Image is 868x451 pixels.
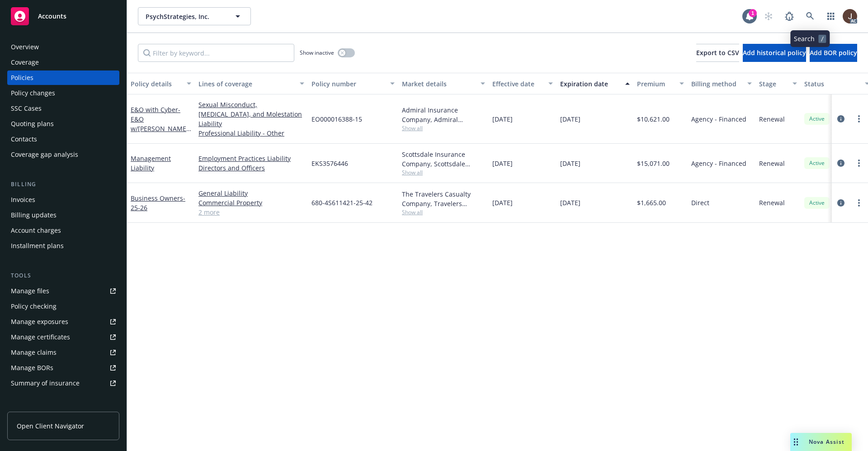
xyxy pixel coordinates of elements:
[311,198,373,207] span: 680-4S611421-25-42
[560,198,580,207] span: [DATE]
[11,376,80,390] div: Summary of insurance
[492,198,513,207] span: [DATE]
[11,70,33,85] div: Policies
[691,159,746,168] span: Agency - Financed
[11,147,78,162] div: Coverage gap analysis
[11,284,49,298] div: Manage files
[11,239,64,253] div: Installment plans
[402,208,485,216] span: Show all
[743,44,806,62] button: Add historical policy
[7,223,119,238] a: Account charges
[11,86,55,100] div: Policy changes
[7,70,119,85] a: Policies
[402,169,485,176] span: Show all
[11,193,35,207] div: Invoices
[560,79,620,89] div: Expiration date
[835,197,846,208] a: circleInformation
[11,361,53,375] div: Manage BORs
[146,12,224,21] span: PsychStrategies, Inc.
[854,197,864,208] a: more
[790,433,852,451] button: Nova Assist
[198,154,304,163] a: Employment Practices Liability
[17,421,84,431] span: Open Client Navigator
[11,208,57,222] div: Billing updates
[311,79,385,89] div: Policy number
[560,159,580,168] span: [DATE]
[7,117,119,131] a: Quoting plans
[7,376,119,390] a: Summary of insurance
[7,315,119,329] a: Manage exposures
[7,180,119,189] div: Billing
[402,189,485,208] div: The Travelers Casualty Company, Travelers Insurance
[127,73,195,94] button: Policy details
[7,132,119,146] a: Contacts
[11,315,68,329] div: Manage exposures
[749,9,757,17] div: 1
[691,79,742,89] div: Billing method
[691,198,709,207] span: Direct
[11,117,54,131] div: Quoting plans
[11,345,57,360] div: Manage claims
[131,105,189,142] a: E&O with Cyber
[402,79,475,89] div: Market details
[11,223,61,238] div: Account charges
[854,113,864,124] a: more
[835,158,846,169] a: circleInformation
[402,124,485,132] span: Show all
[7,239,119,253] a: Installment plans
[557,73,633,94] button: Expiration date
[198,100,304,128] a: Sexual Misconduct, [MEDICAL_DATA], and Molestation Liability
[131,79,181,89] div: Policy details
[138,7,251,25] button: PsychStrategies, Inc.
[801,7,819,25] a: Search
[489,73,557,94] button: Effective date
[809,438,844,446] span: Nova Assist
[810,44,857,62] button: Add BOR policy
[696,44,739,62] button: Export to CSV
[7,147,119,162] a: Coverage gap analysis
[7,345,119,360] a: Manage claims
[198,79,294,89] div: Lines of coverage
[198,207,304,217] a: 2 more
[854,158,864,169] a: more
[790,433,802,451] div: Drag to move
[637,79,674,89] div: Premium
[759,79,787,89] div: Stage
[131,154,171,172] a: Management Liability
[195,73,308,94] button: Lines of coverage
[138,44,294,62] input: Filter by keyword...
[759,114,785,124] span: Renewal
[402,150,485,169] div: Scottsdale Insurance Company, Scottsdale Insurance Company (Nationwide), RT Specialty Insurance S...
[38,13,66,20] span: Accounts
[688,73,755,94] button: Billing method
[755,73,801,94] button: Stage
[311,159,348,168] span: EKS3576446
[198,128,304,138] a: Professional Liability - Other
[11,101,42,116] div: SSC Cases
[7,101,119,116] a: SSC Cases
[7,271,119,280] div: Tools
[7,330,119,344] a: Manage certificates
[7,193,119,207] a: Invoices
[7,55,119,70] a: Coverage
[11,299,57,314] div: Policy checking
[810,48,857,57] span: Add BOR policy
[759,7,778,25] a: Start snowing
[843,9,857,23] img: photo
[131,194,185,212] a: Business Owners
[398,73,489,94] button: Market details
[402,105,485,124] div: Admiral Insurance Company, Admiral Insurance Group ([PERSON_NAME] Corporation), CRC Group
[808,159,826,167] span: Active
[198,188,304,198] a: General Liability
[691,114,746,124] span: Agency - Financed
[300,49,334,56] span: Show inactive
[560,114,580,124] span: [DATE]
[311,114,362,124] span: EO000016388-15
[7,40,119,54] a: Overview
[11,132,37,146] div: Contacts
[7,299,119,314] a: Policy checking
[11,40,39,54] div: Overview
[7,361,119,375] a: Manage BORs
[743,48,806,57] span: Add historical policy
